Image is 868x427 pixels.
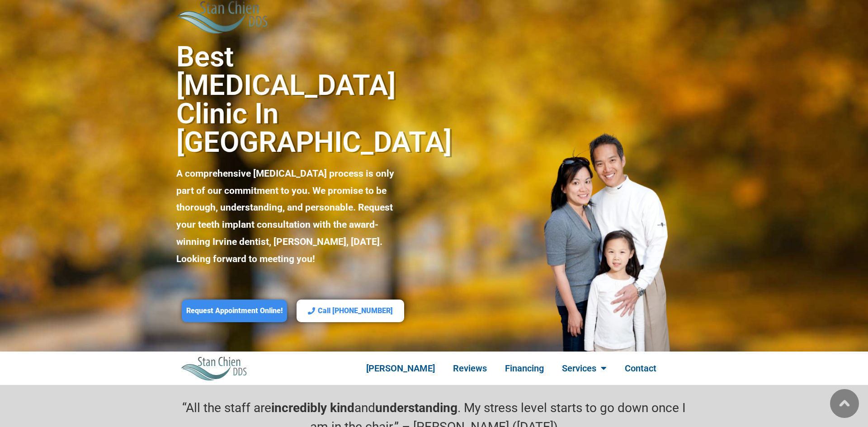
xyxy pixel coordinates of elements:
strong: incredibly kind [271,400,354,415]
a: Financing [496,358,553,379]
a: Request Appointment Online! [182,300,287,323]
a: Contact [616,358,665,379]
a: Reviews [444,358,496,379]
a: Services [553,358,616,379]
span: Call [PHONE_NUMBER] [318,306,393,316]
span: Request Appointment Online! [186,306,283,316]
a: Call [PHONE_NUMBER] [297,300,404,323]
strong: understanding [375,400,458,415]
nav: Menu [335,358,687,379]
p: A comprehensive [MEDICAL_DATA] process is only part of our commitment to you. We promise to be th... [176,165,408,268]
h2: Best [MEDICAL_DATA] Clinic in [GEOGRAPHIC_DATA] [176,42,408,156]
a: [PERSON_NAME] [357,358,444,379]
img: Stan Chien DDS Best Irvine Dentist Logo [181,356,248,380]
